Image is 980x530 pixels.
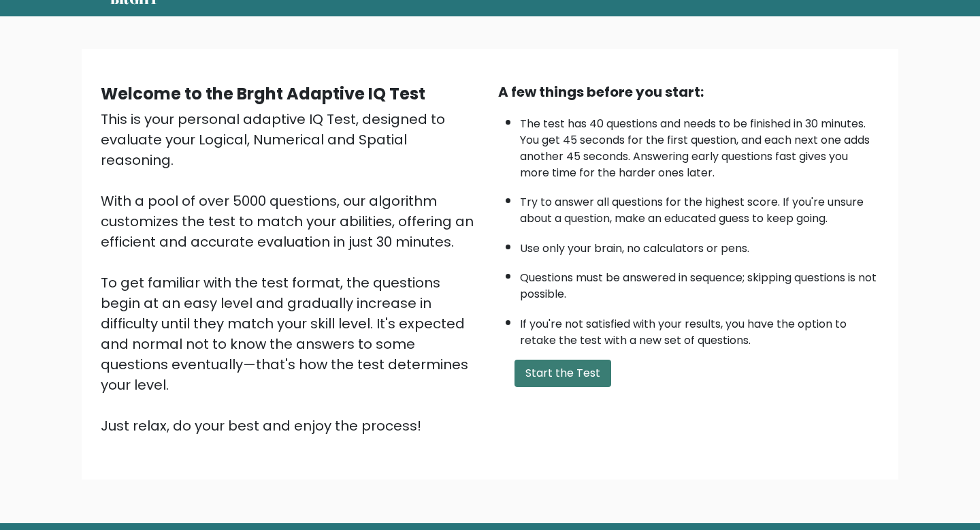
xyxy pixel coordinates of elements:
[520,109,879,181] li: The test has 40 questions and needs to be finished in 30 minutes. You get 45 seconds for the firs...
[520,309,879,349] li: If you're not satisfied with your results, you have the option to retake the test with a new set ...
[520,234,879,257] li: Use only your brain, no calculators or pens.
[498,82,879,102] div: A few things before you start:
[514,360,611,387] button: Start the Test
[101,82,425,105] b: Welcome to the Brght Adaptive IQ Test
[520,263,879,302] li: Questions must be answered in sequence; skipping questions is not possible.
[520,187,879,227] li: Try to answer all questions for the highest score. If you're unsure about a question, make an edu...
[101,109,482,436] div: This is your personal adaptive IQ Test, designed to evaluate your Logical, Numerical and Spatial ...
